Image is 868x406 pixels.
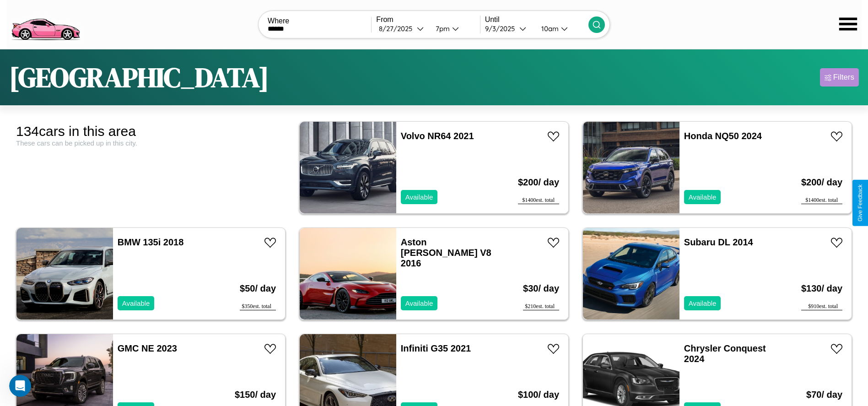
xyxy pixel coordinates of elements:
[684,237,753,247] a: Subaru DL 2014
[122,297,150,309] p: Available
[689,297,717,309] p: Available
[523,303,559,310] div: $ 210 est. total
[401,131,474,141] a: Volvo NR64 2021
[268,17,371,25] label: Where
[801,168,842,197] h3: $ 200 / day
[684,343,766,364] a: Chrysler Conquest 2024
[16,124,286,139] div: 134 cars in this area
[376,16,480,24] label: From
[523,274,559,303] h3: $ 30 / day
[537,24,561,33] div: 10am
[833,73,854,82] div: Filters
[428,24,480,33] button: 7pm
[534,24,588,33] button: 10am
[801,274,842,303] h3: $ 130 / day
[118,237,184,247] a: BMW 135i 2018
[801,197,842,204] div: $ 1400 est. total
[485,24,519,33] div: 9 / 3 / 2025
[376,24,428,33] button: 8/27/2025
[401,343,471,353] a: Infiniti G35 2021
[240,274,276,303] h3: $ 50 / day
[431,24,452,33] div: 7pm
[801,303,842,310] div: $ 910 est. total
[9,375,31,397] iframe: Intercom live chat
[118,343,177,353] a: GMC NE 2023
[379,24,417,33] div: 8 / 27 / 2025
[405,297,433,309] p: Available
[518,197,559,204] div: $ 1400 est. total
[405,191,433,203] p: Available
[401,237,491,268] a: Aston [PERSON_NAME] V8 2016
[485,16,588,24] label: Until
[820,68,859,87] button: Filters
[16,139,286,147] div: These cars can be picked up in this city.
[689,191,717,203] p: Available
[857,184,863,222] div: Give Feedback
[684,131,762,141] a: Honda NQ50 2024
[7,5,84,43] img: logo
[518,168,559,197] h3: $ 200 / day
[9,59,269,96] h1: [GEOGRAPHIC_DATA]
[240,303,276,310] div: $ 350 est. total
